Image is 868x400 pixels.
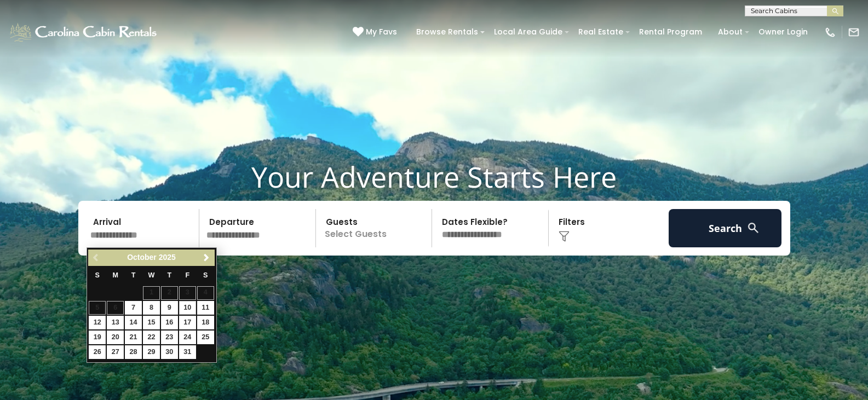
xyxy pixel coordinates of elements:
a: 7 [125,301,142,315]
a: 27 [107,345,124,359]
span: October [127,253,157,262]
a: 10 [179,301,196,315]
span: Monday [112,271,118,279]
h1: Your Adventure Starts Here [8,160,860,194]
span: Saturday [203,271,208,279]
a: 9 [161,301,178,315]
a: 25 [197,331,214,344]
span: Sunday [95,271,100,279]
a: 24 [179,331,196,344]
a: 28 [125,345,142,359]
a: 8 [143,301,160,315]
a: Rental Program [634,24,708,40]
a: 29 [143,345,160,359]
a: Next [200,251,214,265]
a: 17 [179,316,196,329]
span: Thursday [168,271,172,279]
a: 14 [125,316,142,329]
a: 13 [107,316,124,329]
a: 21 [125,331,142,344]
img: filter--v1.png [559,231,570,242]
a: Browse Rentals [411,24,484,40]
span: Friday [185,271,189,279]
a: 23 [161,331,178,344]
a: 11 [197,301,214,315]
span: Wednesday [148,271,155,279]
a: 26 [89,345,106,359]
a: 30 [161,345,178,359]
a: Real Estate [573,24,629,40]
a: 31 [179,345,196,359]
a: 22 [143,331,160,344]
a: 19 [89,331,106,344]
img: phone-regular-white.png [824,26,836,38]
a: 18 [197,316,214,329]
p: Select Guests [319,209,432,247]
img: mail-regular-white.png [848,26,860,38]
span: 2025 [159,253,176,262]
button: Search [669,209,782,247]
a: 12 [89,316,106,329]
span: My Favs [366,26,397,38]
a: My Favs [353,26,400,38]
a: 15 [143,316,160,329]
a: 20 [107,331,124,344]
a: Local Area Guide [488,24,568,40]
span: Next [202,253,211,262]
a: 16 [161,316,178,329]
a: Owner Login [753,24,813,40]
img: White-1-1-2.png [8,21,160,43]
img: search-regular-white.png [746,221,760,235]
span: Tuesday [131,271,136,279]
a: About [712,24,748,40]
